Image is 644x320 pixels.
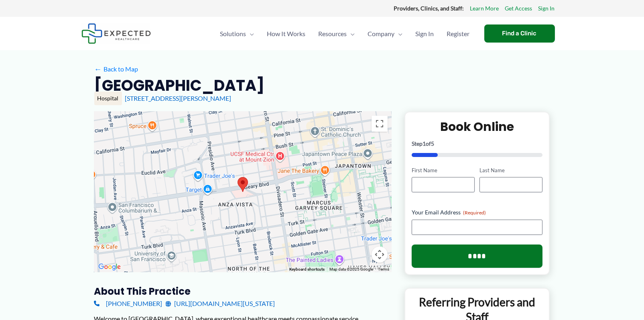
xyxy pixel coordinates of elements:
span: Sign In [416,20,434,48]
a: ResourcesMenu Toggle [312,20,362,48]
a: How It Works [261,20,312,48]
a: Get Access [505,3,532,14]
label: Your Email Address [412,208,543,216]
a: SolutionsMenu Toggle [214,20,261,48]
a: [PHONE_NUMBER] [94,298,163,310]
label: Last Name [479,167,542,174]
img: Google [96,262,123,272]
button: Toggle fullscreen view [372,116,388,132]
label: First Name [412,167,475,174]
nav: Primary Site Navigation [214,20,476,48]
span: Menu Toggle [246,20,254,48]
span: (Required) [463,210,486,216]
button: Map camera controls [372,247,388,263]
div: Hospital [94,92,122,105]
p: Step of [412,141,543,147]
span: 5 [431,140,434,147]
a: ←Back to Map [94,63,138,75]
a: Terms (opens in new tab) [378,267,389,271]
span: Menu Toggle [347,20,355,48]
span: 1 [423,140,426,147]
img: Expected Healthcare Logo - side, dark font, small [81,23,151,44]
a: [URL][DOMAIN_NAME][US_STATE] [166,298,275,310]
a: Register [441,20,476,48]
span: ← [94,65,102,73]
a: CompanyMenu Toggle [362,20,409,48]
span: Register [447,20,470,48]
a: Open this area in Google Maps (opens a new window) [96,262,123,272]
h2: Book Online [412,119,543,135]
a: Sign In [409,20,441,48]
a: [STREET_ADDRESS][PERSON_NAME] [125,94,232,102]
h2: [GEOGRAPHIC_DATA] [94,75,265,95]
strong: Providers, Clinics, and Staff: [394,5,464,12]
a: Sign In [538,3,555,14]
h3: About this practice [94,285,392,298]
span: How It Works [267,20,306,48]
span: Map data ©2025 Google [329,267,373,271]
button: Keyboard shortcuts [289,267,325,272]
span: Resources [319,20,347,48]
a: Find a Clinic [484,24,555,43]
span: Solutions [220,20,246,48]
span: Menu Toggle [395,20,403,48]
a: Learn More [470,3,499,14]
span: Company [368,20,395,48]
